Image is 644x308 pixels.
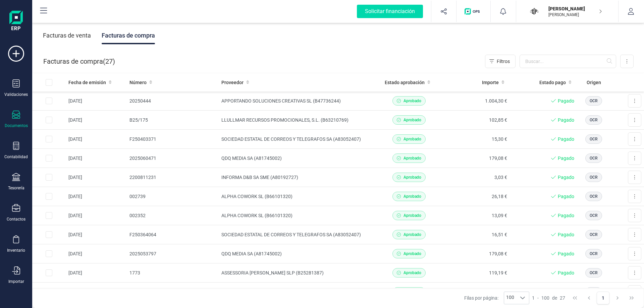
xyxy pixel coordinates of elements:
span: Pagado [558,193,574,200]
div: Row Selected e24b62c5-2856-4884-96fe-b8c4ff2e7ff6 [46,269,52,276]
td: [DATE] [66,168,127,187]
span: Aprobado [404,232,421,238]
img: Logo de OPS [465,8,482,15]
td: 2200811231 [127,168,219,187]
span: 27 [105,57,113,66]
span: Número [129,79,147,86]
div: Validaciones [4,92,28,97]
td: [DATE] [66,111,127,130]
td: 179,08 € [442,244,510,263]
span: Pagado [558,212,574,219]
div: Tesorería [8,185,24,191]
div: Facturas de compra ( ) [43,55,115,68]
div: Importar [8,279,24,284]
td: 2200799409 [127,283,219,302]
span: OCR [590,212,598,219]
div: Row Selected b24190ac-8465-4e55-b034-f4c689da18b5 [46,212,52,219]
div: Filas por página: [464,292,529,304]
span: Fecha de emisión [68,79,106,86]
div: Row Selected 804ffb70-dde1-4021-9bec-f59c00ed4069 [46,117,52,123]
td: [DATE] [66,187,127,206]
td: SOCIEDAD ESTATAL DE CORREOS Y TELEGRAFOS SA (A83052407) [219,225,375,244]
td: 26,18 € [442,187,510,206]
span: Aprobado [404,98,421,104]
span: Aprobado [404,270,421,276]
td: F250364064 [127,225,219,244]
div: Row Selected 621c6984-277f-4f42-aa25-24b44fe54b1e [46,155,52,162]
span: OCR [590,232,598,238]
span: OCR [590,136,598,142]
td: [DATE] [66,149,127,168]
td: QDQ MEDIA SA (A81745002) [219,149,375,168]
span: Aprobado [404,136,421,142]
td: 002352 [127,206,219,225]
span: Origen [587,79,601,86]
p: [PERSON_NAME] [548,12,602,17]
td: 1,21 € [442,283,510,302]
div: Row Selected edebc768-65cc-42dd-991f-91cefbe5d3db [46,98,52,104]
span: OCR [590,155,598,161]
td: [DATE] [66,206,127,225]
div: Solicitar financiación [357,5,423,18]
td: 2025060471 [127,149,219,168]
button: Page 1 [597,292,609,304]
td: 102,85 € [442,111,510,130]
button: First Page [569,292,581,304]
p: [PERSON_NAME] [548,5,602,12]
td: [DATE] [66,263,127,283]
span: de [552,295,557,301]
button: Logo de OPS [461,1,486,22]
td: 16,51 € [442,225,510,244]
div: Row Selected e15feab7-d0f1-45aa-b589-4299825aa3d0 [46,193,52,200]
td: 1773 [127,263,219,283]
span: OCR [590,174,598,180]
td: [DATE] [66,225,127,244]
span: 100 [541,295,549,301]
div: Contabilidad [4,154,28,160]
span: Aprobado [404,117,421,123]
span: 100 [504,292,516,304]
span: Pagado [558,174,574,181]
button: JO[PERSON_NAME][PERSON_NAME] [524,1,610,22]
td: 002739 [127,187,219,206]
button: Next Page [611,292,624,304]
button: Filtros [485,55,516,68]
td: [DATE] [66,130,127,149]
td: 3,03 € [442,168,510,187]
span: OCR [590,251,598,257]
span: OCR [590,193,598,199]
td: F250403371 [127,130,219,149]
div: Facturas de venta [43,27,91,44]
span: Importe [482,79,499,86]
td: ALPHA COWORK SL (B66101320) [219,206,375,225]
span: Aprobado [404,251,421,257]
td: [DATE] [66,283,127,302]
span: Pagado [558,231,574,238]
div: Row Selected f375a7a2-7ada-4ff4-8ada-dbe9bcf3c149 [46,174,52,181]
div: Row Selected 71f06c4e-fc7d-4b70-9efd-8393a6219f22 [46,231,52,238]
td: INFORMA D&B SA SME (A80192727) [219,168,375,187]
td: ALPHA COWORK SL (B66101320) [219,187,375,206]
td: 13,09 € [442,206,510,225]
td: ASSESSORIA [PERSON_NAME] SLP (B25281387) [219,263,375,283]
div: All items unselected [46,79,52,86]
div: Facturas de compra [102,27,155,44]
td: 179,08 € [442,149,510,168]
span: Pagado [558,136,574,142]
td: [DATE] [66,244,127,263]
img: JO [527,4,542,19]
div: Inventario [7,248,25,253]
span: Aprobado [404,174,421,180]
input: Buscar... [520,55,616,68]
button: Solicitar financiación [349,1,431,22]
span: Estado pago [539,79,566,86]
td: 15,30 € [442,130,510,149]
td: SOCIEDAD ESTATAL DE CORREOS Y TELEGRAFOS SA (A83052407) [219,130,375,149]
div: Contactos [7,217,25,222]
span: Pagado [558,269,574,276]
span: Filtros [497,58,510,65]
td: [DATE] [66,91,127,111]
div: Documentos [5,123,28,128]
td: APPORTANDO SOLUCIONES CREATIVAS SL (B47736244) [219,91,375,111]
span: 27 [560,295,565,301]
